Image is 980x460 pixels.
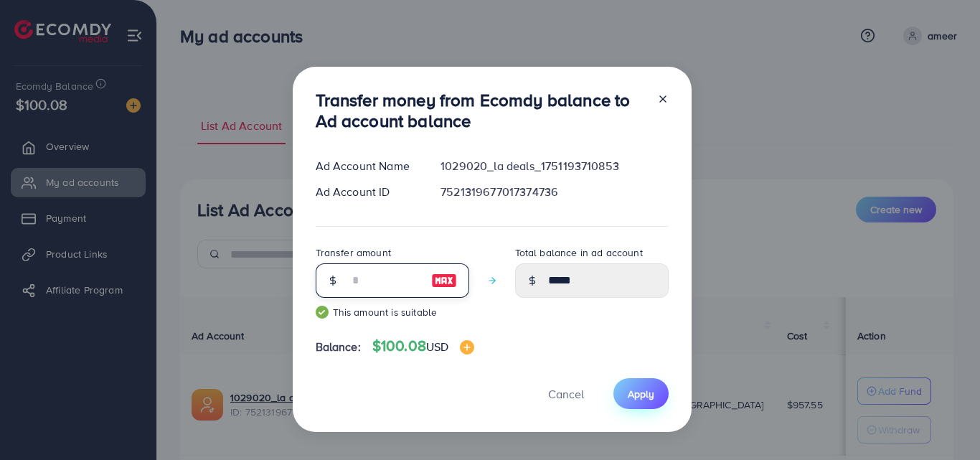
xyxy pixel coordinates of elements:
div: Ad Account ID [304,184,430,200]
span: Apply [628,387,654,401]
label: Total balance in ad account [515,245,643,260]
span: USD [426,339,448,355]
h3: Transfer money from Ecomdy balance to Ad account balance [316,90,646,131]
div: 1029020_la deals_1751193710853 [429,158,679,174]
img: image [431,272,457,289]
label: Transfer amount [316,245,391,260]
span: Balance: [316,339,361,355]
button: Cancel [530,378,602,409]
button: Apply [613,378,669,409]
small: This amount is suitable [316,305,469,319]
iframe: Chat [919,395,969,449]
h4: $100.08 [372,337,475,355]
div: Ad Account Name [304,158,430,174]
img: guide [316,306,329,319]
div: 7521319677017374736 [429,184,679,200]
span: Cancel [548,386,584,402]
img: image [460,340,474,355]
